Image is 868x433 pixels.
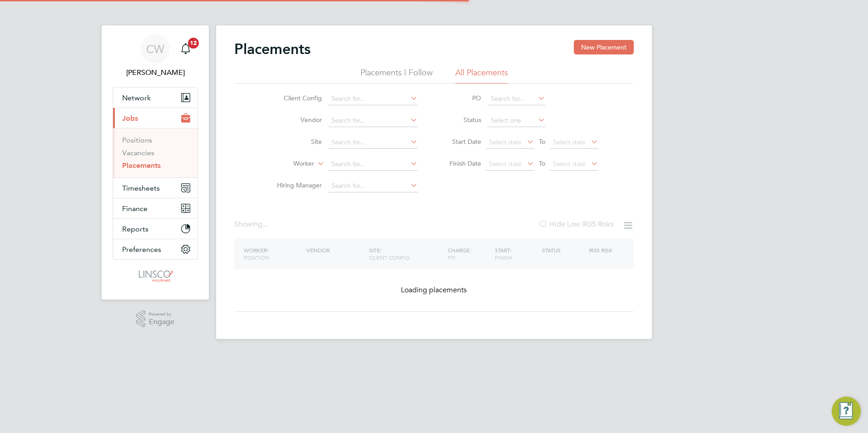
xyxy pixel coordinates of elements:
[536,157,548,169] span: To
[136,310,175,328] a: Powered byEngage
[122,93,151,102] span: Network
[113,128,197,177] div: Jobs
[455,67,508,84] li: All Placements
[440,138,481,146] label: Start Date
[538,220,614,229] label: Hide Low IR35 Risks
[262,220,268,229] span: ...
[489,160,522,168] span: Select date
[328,93,418,105] input: Search for...
[234,40,311,58] h2: Placements
[113,178,197,198] button: Timesheets
[122,148,154,157] a: Vacancies
[553,160,586,168] span: Select date
[440,116,481,124] label: Status
[270,138,322,146] label: Site
[536,136,548,148] span: To
[146,43,164,55] span: CW
[122,161,161,170] a: Placements
[113,219,197,239] button: Reports
[113,88,197,108] button: Network
[136,269,174,283] img: linsco-logo-retina.png
[488,93,545,105] input: Search for...
[440,159,481,167] label: Finish Date
[574,40,634,54] button: New Placement
[122,204,148,213] span: Finance
[177,34,195,64] a: 12
[122,136,152,144] a: Positions
[122,245,161,254] span: Preferences
[113,108,197,128] button: Jobs
[113,239,197,259] button: Preferences
[113,198,197,218] button: Finance
[122,225,148,233] span: Reports
[149,318,174,326] span: Engage
[328,114,418,127] input: Search for...
[270,94,322,102] label: Client Config
[328,136,418,149] input: Search for...
[270,181,322,189] label: Hiring Manager
[234,220,270,229] div: Showing
[262,159,314,168] label: Worker
[440,94,481,102] label: PO
[489,138,522,146] span: Select date
[113,67,198,78] span: Chloe Whittall
[122,184,160,192] span: Timesheets
[832,397,861,426] button: Engage Resource Center
[102,25,209,300] nav: Main navigation
[270,116,322,124] label: Vendor
[113,269,198,283] a: Go to home page
[149,310,174,318] span: Powered by
[113,34,198,78] a: CW[PERSON_NAME]
[360,67,433,84] li: Placements I Follow
[328,158,418,171] input: Search for...
[188,38,199,49] span: 12
[553,138,586,146] span: Select date
[488,114,545,127] input: Select one
[328,180,418,192] input: Search for...
[122,114,138,123] span: Jobs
